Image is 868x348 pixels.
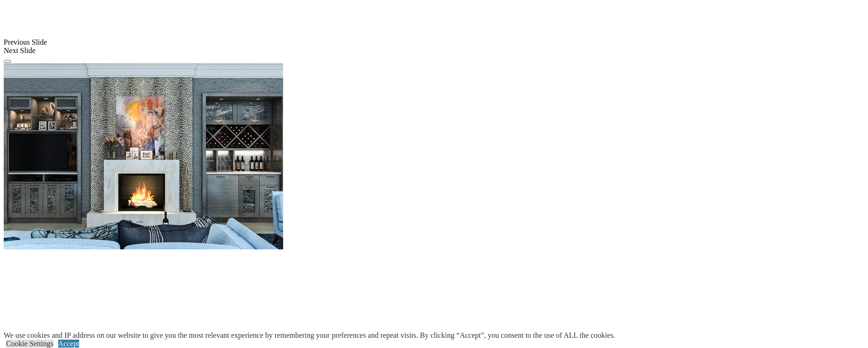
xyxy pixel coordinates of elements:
[4,47,864,55] div: Next Slide
[6,340,54,348] a: Cookie Settings
[4,331,615,340] div: We use cookies and IP address on our website to give you the most relevant experience by remember...
[58,340,79,348] a: Accept
[4,38,864,47] div: Previous Slide
[4,60,11,63] button: Click here to pause slide show
[4,63,283,249] img: Banner for mobile view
